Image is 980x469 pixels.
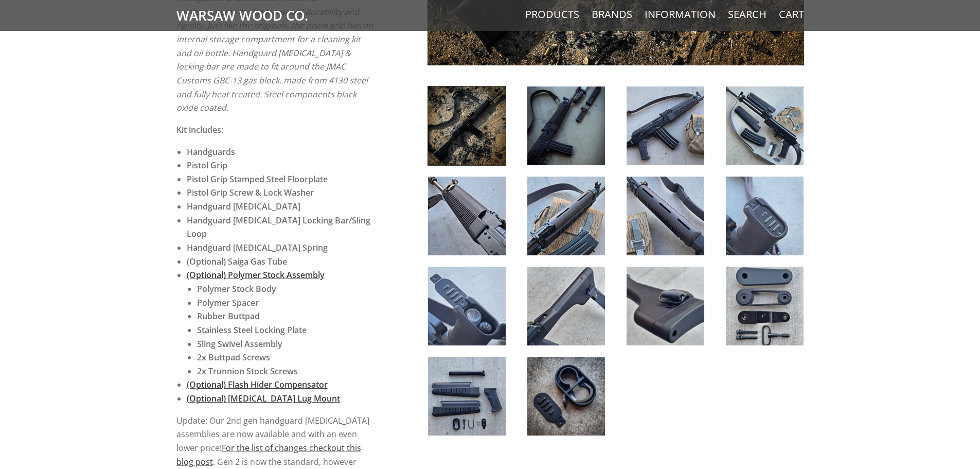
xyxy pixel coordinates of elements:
a: Information [645,8,716,21]
img: Wieger STG-940 Reproduction Furniture Kit [428,177,506,255]
strong: Kit includes: [176,124,223,135]
img: Wieger STG-940 Reproduction Furniture Kit [726,177,804,255]
img: Wieger STG-940 Reproduction Furniture Kit [726,267,804,345]
img: Wieger STG-940 Reproduction Furniture Kit [726,86,804,165]
a: Brands [592,8,632,21]
strong: Rubber Buttpad [197,310,260,322]
img: Wieger STG-940 Reproduction Furniture Kit [428,86,506,165]
a: Cart [779,8,804,21]
strong: Handguards [187,146,235,158]
strong: Handguard [MEDICAL_DATA] Spring [187,242,328,253]
img: Wieger STG-940 Reproduction Furniture Kit [428,357,506,436]
strong: Polymer Stock Body [197,283,276,294]
strong: Pistol Grip Screw & Lock Washer [187,187,314,198]
a: (Optional) [MEDICAL_DATA] Lug Mount [187,393,340,404]
a: For the list of changes checkout this blog post [176,442,361,467]
img: Wieger STG-940 Reproduction Furniture Kit [627,177,704,255]
strong: Pistol Grip Stamped Steel Floorplate [187,173,328,185]
strong: 2x Trunnion Stock Screws [197,366,298,377]
strong: Stainless Steel Locking Plate [197,324,307,336]
strong: Handguard [MEDICAL_DATA] [187,201,300,212]
a: (Optional) Polymer Stock Assembly [187,269,325,281]
img: Wieger STG-940 Reproduction Furniture Kit [527,357,605,436]
img: Wieger STG-940 Reproduction Furniture Kit [428,267,506,345]
strong: (Optional) Saiga Gas Tube [187,256,287,267]
img: Wieger STG-940 Reproduction Furniture Kit [527,267,605,345]
strong: Sling Swivel Assembly [197,338,282,350]
a: (Optional) Flash Hider Compensator [187,379,328,390]
img: Wieger STG-940 Reproduction Furniture Kit [627,86,704,165]
strong: Pistol Grip [187,160,227,171]
strong: 2x Buttpad Screws [197,352,270,363]
a: Products [525,8,579,21]
a: Search [728,8,767,21]
strong: Polymer Spacer [197,297,259,308]
strong: Handguard [MEDICAL_DATA] Locking Bar/Sling Loop [187,215,370,240]
img: Wieger STG-940 Reproduction Furniture Kit [527,86,605,165]
img: Wieger STG-940 Reproduction Furniture Kit [627,267,704,345]
img: Wieger STG-940 Reproduction Furniture Kit [527,177,605,255]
